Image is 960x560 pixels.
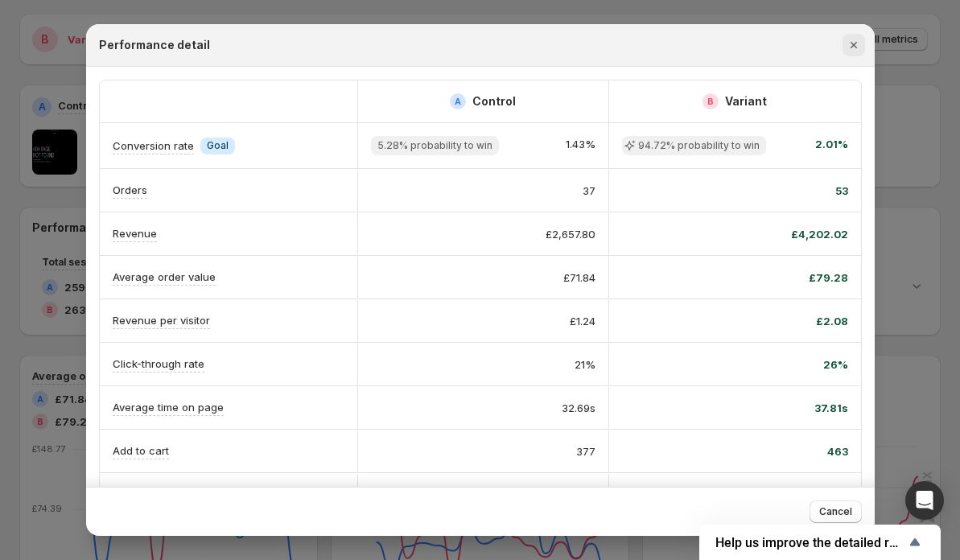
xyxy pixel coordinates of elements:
span: 463 [827,443,848,459]
span: Cancel [819,505,852,518]
span: 37 [583,183,595,199]
p: Revenue per visitor [113,312,210,328]
button: Close [843,34,865,56]
span: £79.28 [809,270,848,286]
button: Show survey - Help us improve the detailed report for A/B campaigns [715,533,925,552]
span: 32.69s [562,400,595,416]
p: Click-through rate [113,356,204,372]
p: Add to cart [113,443,169,459]
h2: Performance detail [99,37,210,53]
span: £71.84 [563,270,595,286]
div: Open Intercom Messenger [905,481,944,520]
h2: A [455,97,461,106]
p: Average order value [113,269,216,285]
span: Help us improve the detailed report for A/B campaigns [715,535,905,550]
span: 37.81s [814,400,848,416]
button: Cancel [810,500,862,523]
p: Orders [113,182,147,198]
span: £2,657.80 [546,226,595,242]
span: 377 [576,443,595,459]
span: 5.28% probability to win [377,139,492,152]
p: Conversion rate [113,138,194,154]
span: Goal [207,139,229,152]
span: £2.08 [816,313,848,329]
span: 59 [834,487,848,503]
span: 1.43% [566,136,595,155]
p: Revenue [113,225,157,241]
p: Reached checkout [113,486,208,502]
h2: B [707,97,714,106]
span: 94.72% probability to win [638,139,760,152]
p: Average time on page [113,399,224,415]
h2: Variant [725,93,767,109]
span: £4,202.02 [791,226,848,242]
h2: Control [472,93,516,109]
span: 2.01% [815,136,848,155]
span: 51 [585,487,595,503]
span: 26% [823,356,848,373]
span: £1.24 [570,313,595,329]
span: 53 [835,183,848,199]
span: 21% [575,356,595,373]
